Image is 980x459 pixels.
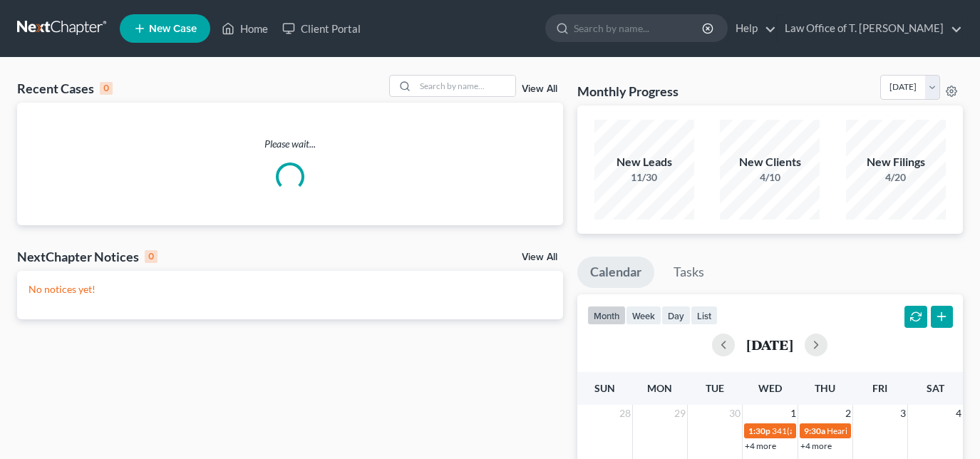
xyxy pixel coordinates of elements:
div: 4/10 [720,170,820,185]
div: 4/20 [846,170,946,185]
span: 3 [899,405,907,422]
span: Thu [815,382,835,394]
a: Home [215,16,275,41]
a: Calendar [577,257,654,288]
span: New Case [149,24,197,34]
a: +4 more [745,440,776,451]
span: 1 [789,405,798,422]
span: Tue [706,382,724,394]
div: 0 [145,250,158,263]
p: Please wait... [17,137,563,151]
span: Sat [927,382,944,394]
span: 9:30a [804,426,825,436]
button: month [587,306,626,325]
button: list [691,306,718,325]
p: No notices yet! [29,282,552,296]
span: 1:30p [748,426,770,436]
a: Help [728,16,776,41]
div: New Clients [720,154,820,170]
div: Recent Cases [17,80,113,97]
span: 28 [618,405,632,422]
span: Sun [594,382,615,394]
div: NextChapter Notices [17,248,158,265]
span: Mon [647,382,672,394]
span: 30 [728,405,742,422]
div: New Filings [846,154,946,170]
button: week [626,306,661,325]
div: 11/30 [594,170,694,185]
a: Law Office of T. [PERSON_NAME] [778,16,962,41]
input: Search by name... [574,15,704,41]
a: View All [522,84,557,94]
span: Wed [758,382,782,394]
input: Search by name... [416,76,515,96]
h3: Monthly Progress [577,83,679,100]
span: Fri [872,382,887,394]
button: day [661,306,691,325]
span: 341(a) meeting for [PERSON_NAME] [772,426,909,436]
div: 0 [100,82,113,95]
a: +4 more [800,440,832,451]
a: Client Portal [275,16,368,41]
h2: [DATE] [746,337,793,352]
span: 29 [673,405,687,422]
a: Tasks [661,257,717,288]
div: New Leads [594,154,694,170]
span: 2 [844,405,852,422]
a: View All [522,252,557,262]
span: 4 [954,405,963,422]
